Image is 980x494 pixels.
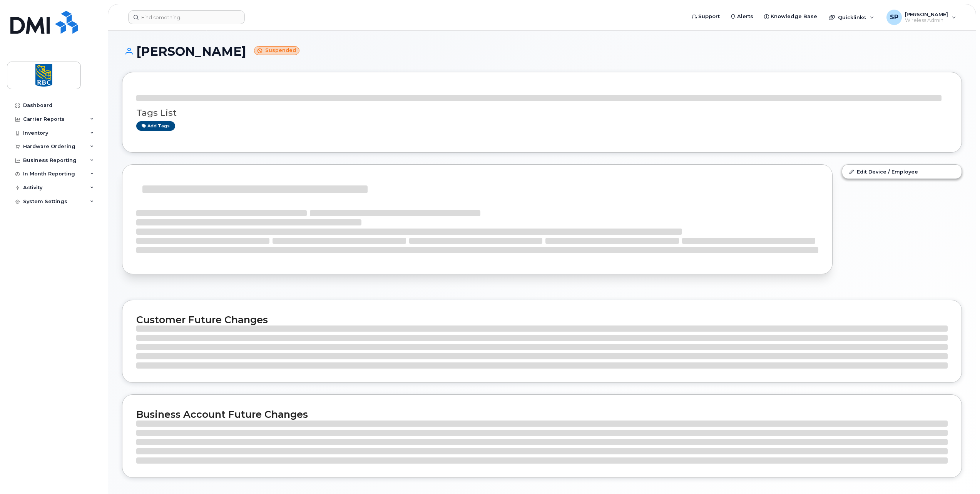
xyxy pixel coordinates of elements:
[254,46,299,55] small: Suspended
[136,121,175,131] a: Add tags
[136,314,948,325] h2: Customer Future Changes
[122,45,962,58] h1: [PERSON_NAME]
[842,165,962,179] a: Edit Device / Employee
[136,108,948,118] h3: Tags List
[136,409,948,420] h2: Business Account Future Changes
